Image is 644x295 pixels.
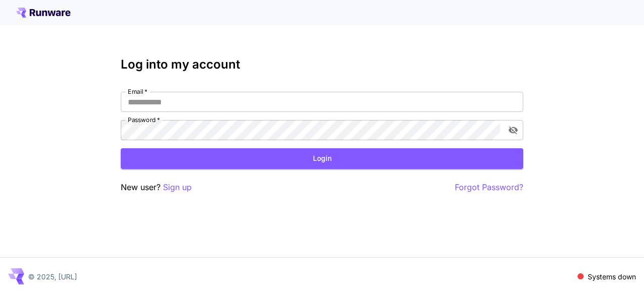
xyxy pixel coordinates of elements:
[121,181,192,194] p: New user?
[163,181,192,194] button: Sign up
[588,271,636,282] p: Systems down
[504,121,522,139] button: toggle password visibility
[455,181,523,194] button: Forgot Password?
[121,57,523,72] h3: Log into my account
[28,271,77,282] p: © 2025, [URL]
[121,148,523,169] button: Login
[128,87,147,96] label: Email
[128,115,160,124] label: Password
